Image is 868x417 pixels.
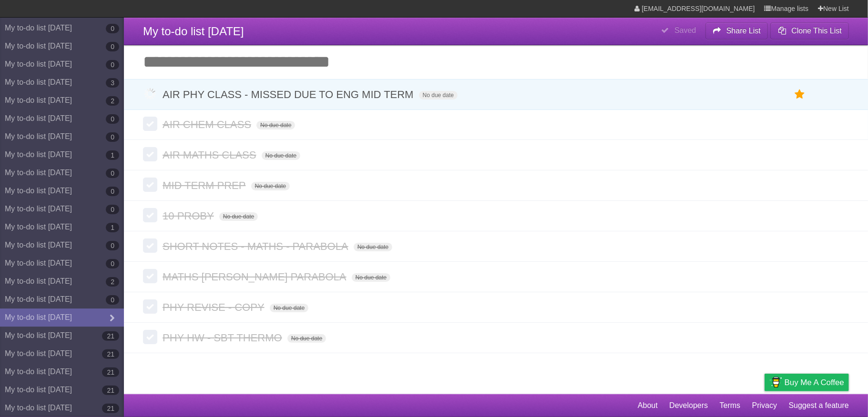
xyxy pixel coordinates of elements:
b: 0 [106,169,119,178]
label: Done [143,330,157,344]
b: 2 [106,96,119,106]
span: No due date [251,182,290,190]
b: Saved [674,26,696,34]
label: Done [143,238,157,253]
span: My to-do list [DATE] [143,25,244,38]
span: No due date [270,304,308,312]
button: Share List [705,22,768,40]
b: 0 [106,295,119,305]
span: PHY REVISE - COPY [163,301,267,313]
span: Buy me a coffee [785,374,844,391]
a: About [638,397,658,415]
b: 0 [106,24,119,33]
b: 2 [106,277,119,287]
label: Done [143,269,157,283]
span: 10 PROBY [163,210,216,222]
label: Done [143,178,157,192]
b: 0 [106,259,119,268]
span: AIR MATHS CLASS [163,149,258,161]
span: No due date [256,121,295,129]
span: No due date [262,151,300,160]
label: Star task [791,87,809,102]
b: 21 [102,331,119,341]
span: AIR PHY CLASS - MISSED DUE TO ENG MID TERM [163,89,416,100]
span: AIR CHEM CLASS [163,119,254,130]
span: No due date [219,212,258,221]
b: 1 [106,150,119,160]
b: 21 [102,349,119,359]
b: 0 [106,60,119,69]
b: 0 [106,187,119,196]
span: SHORT NOTES - MATHS - PARABOLA [163,240,351,252]
span: No due date [354,243,392,251]
a: Privacy [752,397,777,415]
label: Done [143,117,157,131]
b: 21 [102,386,119,395]
b: 0 [106,205,119,214]
label: Done [143,299,157,314]
span: No due date [419,91,458,99]
button: Clone This List [770,22,849,40]
a: Buy me a coffee [765,374,849,391]
b: 0 [106,132,119,142]
b: Share List [726,27,761,35]
span: No due date [352,273,390,282]
a: Developers [669,397,708,415]
b: 21 [102,367,119,377]
b: 0 [106,241,119,250]
b: 21 [102,404,119,413]
label: Done [143,147,157,161]
b: 0 [106,42,119,51]
a: Suggest a feature [789,397,849,415]
span: MID TERM PREP [163,179,248,191]
b: 3 [106,78,119,88]
span: MATHS [PERSON_NAME] PARABOLA [163,271,349,283]
label: Done [143,208,157,222]
b: Clone This List [791,27,842,35]
b: 0 [106,114,119,124]
label: Done [143,87,157,101]
span: No due date [287,334,326,343]
a: Terms [720,397,741,415]
b: 1 [106,223,119,232]
span: PHY HW - SBT THERMO [163,332,285,344]
img: Buy me a coffee [769,374,782,390]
